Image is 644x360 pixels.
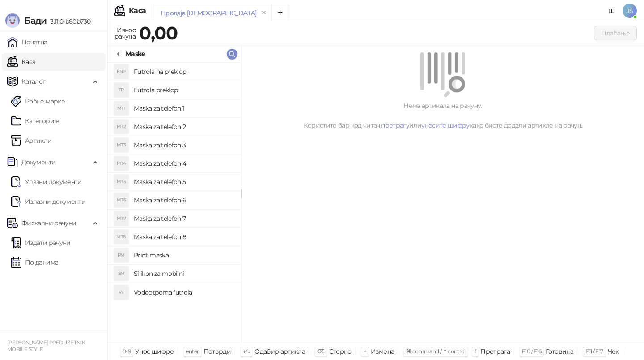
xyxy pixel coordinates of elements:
div: Унос шифре [135,346,174,357]
a: Издати рачуни [11,234,71,252]
span: enter [186,348,199,355]
a: Категорије [11,112,59,130]
div: FNP [114,64,128,79]
span: ⌫ [317,348,324,355]
h4: Silikon za mobilni [134,266,234,281]
div: Продаја [DEMOGRAPHIC_DATA] [161,8,256,18]
span: F11 / F17 [585,348,603,355]
h4: Futrola na preklop [134,64,234,79]
div: Чек [608,346,619,357]
div: MT3 [114,138,128,152]
span: Фискални рачуни [21,214,76,232]
h4: Maska za telefon 1 [134,101,234,116]
span: Бади [24,15,47,26]
div: Maske [126,49,145,59]
a: ArtikliАртикли [11,132,52,150]
span: JŠ [623,4,637,18]
div: grid [108,63,241,343]
h4: Futrola preklop [134,83,234,97]
a: Каса [7,53,35,71]
div: MT6 [114,193,128,207]
div: MT4 [114,156,128,171]
div: VF [114,285,128,300]
a: унесите шифру [421,121,470,129]
h4: Maska za telefon 3 [134,138,234,152]
div: SM [114,266,128,281]
span: Документи [21,153,55,171]
button: remove [258,9,270,17]
div: Готовина [546,346,573,357]
div: MT8 [114,230,128,244]
span: ↑/↓ [243,348,250,355]
div: Потврди [203,346,231,357]
h4: Maska za telefon 2 [134,120,234,134]
div: Нема артикала на рачуну. Користите бар код читач, или како бисте додали артикле на рачун. [252,101,633,130]
a: Документација [605,4,619,18]
button: Плаћање [594,26,637,40]
div: MT1 [114,101,128,116]
h4: Maska za telefon 7 [134,211,234,226]
button: Add tab [271,4,289,21]
div: Каса [129,7,146,14]
a: Излазни документи [11,193,85,210]
strong: 0,00 [139,22,178,44]
div: Сторно [329,346,352,357]
a: Робне марке [11,92,65,110]
h4: Maska za telefon 4 [134,156,234,171]
div: MT5 [114,175,128,189]
div: PM [114,248,128,262]
div: Одабир артикла [254,346,305,357]
div: Претрага [480,346,510,357]
small: [PERSON_NAME] PREDUZETNIK MOBILE STYLE [7,339,85,352]
a: По данима [11,253,58,271]
span: f [475,348,476,355]
h4: Maska za telefon 6 [134,193,234,207]
span: 3.11.0-b80b730 [47,17,90,26]
div: MT7 [114,211,128,226]
h4: Maska za telefon 5 [134,175,234,189]
img: Logo [5,13,20,28]
div: MT2 [114,120,128,134]
a: претрагу [381,121,409,129]
h4: Print maska [134,248,234,262]
span: Каталог [21,73,46,90]
span: ⌘ command / ⌃ control [406,348,466,355]
div: Измена [371,346,394,357]
h4: Vodootporna futrola [134,285,234,300]
h4: Maska za telefon 8 [134,230,234,244]
a: Ulazni dokumentiУлазни документи [11,173,82,191]
div: FP [114,83,128,97]
span: 0-9 [123,348,131,355]
a: Почетна [7,33,47,51]
span: F10 / F16 [522,348,541,355]
span: + [364,348,366,355]
div: Износ рачуна [113,24,137,42]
